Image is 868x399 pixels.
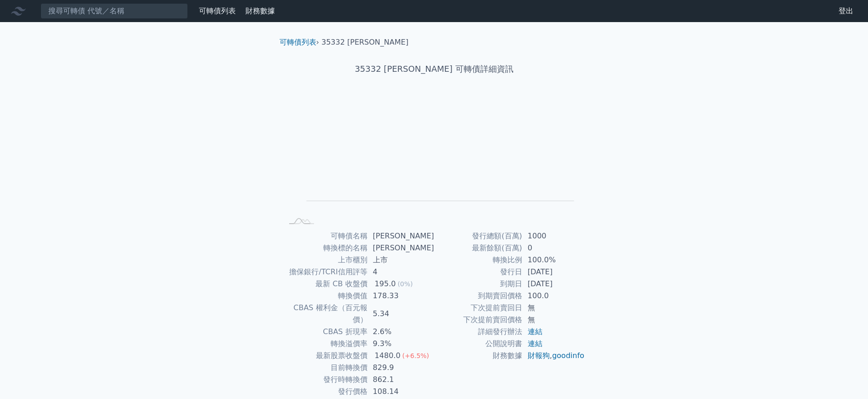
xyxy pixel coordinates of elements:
[283,302,367,326] td: CBAS 權利金（百元報價）
[367,362,434,374] td: 829.9
[367,386,434,398] td: 108.14
[522,266,585,278] td: [DATE]
[522,314,585,326] td: 無
[283,350,367,362] td: 最新股票收盤價
[280,38,316,46] a: 可轉債列表
[283,362,367,374] td: 目前轉換價
[283,266,367,278] td: 擔保銀行/TCRI信用評等
[522,302,585,314] td: 無
[434,302,522,314] td: 下次提前賣回日
[373,350,402,362] div: 1480.0
[434,350,522,362] td: 財務數據
[283,278,367,290] td: 最新 CB 收盤價
[552,351,584,360] a: goodinfo
[245,6,275,15] a: 財務數據
[528,339,542,348] a: 連結
[522,254,585,266] td: 100.0%
[367,254,434,266] td: 上市
[283,338,367,350] td: 轉換溢價率
[434,266,522,278] td: 發行日
[434,242,522,254] td: 最新餘額(百萬)
[283,374,367,386] td: 發行時轉換價
[373,278,398,290] div: 195.0
[367,230,434,242] td: [PERSON_NAME]
[367,326,434,338] td: 2.6%
[522,290,585,302] td: 100.0
[199,6,236,15] a: 可轉債列表
[528,327,542,336] a: 連結
[434,278,522,290] td: 到期日
[831,4,861,18] a: 登出
[522,242,585,254] td: 0
[367,290,434,302] td: 178.33
[283,290,367,302] td: 轉換價值
[402,352,429,359] span: (+6.5%)
[283,242,367,254] td: 轉換標的名稱
[367,242,434,254] td: [PERSON_NAME]
[280,37,319,48] li: ›
[283,326,367,338] td: CBAS 折現率
[367,266,434,278] td: 4
[321,37,408,48] li: 35332 [PERSON_NAME]
[367,374,434,386] td: 862.1
[434,314,522,326] td: 下次提前賣回價格
[367,338,434,350] td: 9.3%
[522,230,585,242] td: 1000
[434,230,522,242] td: 發行總額(百萬)
[283,230,367,242] td: 可轉債名稱
[528,351,550,360] a: 財報狗
[283,386,367,398] td: 發行價格
[397,280,413,288] span: (0%)
[41,3,188,19] input: 搜尋可轉債 代號／名稱
[434,254,522,266] td: 轉換比例
[522,278,585,290] td: [DATE]
[272,63,596,75] h1: 35332 [PERSON_NAME] 可轉債詳細資訊
[434,290,522,302] td: 到期賣回價格
[522,350,585,362] td: ,
[434,338,522,350] td: 公開說明書
[283,254,367,266] td: 上市櫃別
[298,104,574,214] g: Chart
[434,326,522,338] td: 詳細發行辦法
[367,302,434,326] td: 5.34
